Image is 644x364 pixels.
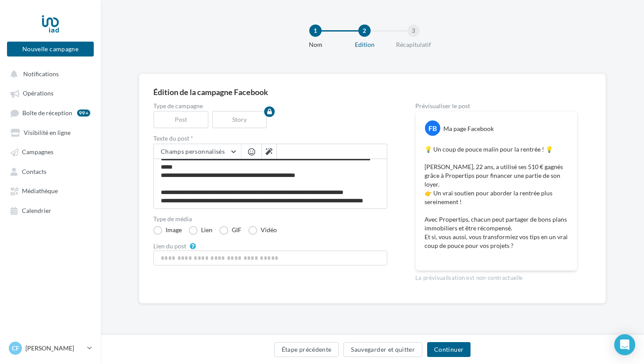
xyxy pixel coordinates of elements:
[153,88,591,96] div: Édition de la campagne Facebook
[153,226,182,235] label: Image
[248,226,277,235] label: Vidéo
[425,145,568,259] p: 💡 Un coup de pouce malin pour la rentrée ! 💡 [PERSON_NAME], 22 ans, a utilisé ses 510 € gagnés gr...
[407,25,420,37] div: 3
[12,344,19,353] span: CF
[23,70,59,78] span: Notifications
[5,105,96,121] a: Boîte de réception99+
[274,342,339,357] button: Étape précédente
[5,124,96,140] a: Visibilité en ligne
[415,271,577,282] div: La prévisualisation est non-contractuelle
[5,163,96,179] a: Contacts
[427,342,471,357] button: Continuer
[309,25,322,37] div: 1
[22,109,72,117] span: Boîte de réception
[154,144,241,159] button: Champs personnalisés
[5,202,96,218] a: Calendrier
[161,148,225,155] span: Champs personnalisés
[153,135,387,141] label: Texte du post *
[189,226,212,235] label: Lien
[386,40,442,49] div: Récapitulatif
[22,168,46,175] span: Contacts
[425,120,440,136] div: FB
[5,66,92,81] button: Notifications
[614,334,635,355] div: Open Intercom Messenger
[343,342,422,357] button: Sauvegarder et quitter
[24,129,71,136] span: Visibilité en ligne
[219,226,241,235] label: GIF
[22,148,53,156] span: Campagnes
[415,103,577,109] div: Prévisualiser le post
[336,40,393,49] div: Edition
[25,344,84,353] p: [PERSON_NAME]
[7,340,94,357] a: CF [PERSON_NAME]
[443,124,494,133] div: Ma page Facebook
[358,25,371,37] div: 2
[287,40,343,49] div: Nom
[5,85,96,101] a: Opérations
[5,144,96,159] a: Campagnes
[5,183,96,198] a: Médiathèque
[22,207,51,214] span: Calendrier
[22,187,58,195] span: Médiathèque
[153,243,186,249] label: Lien du post
[7,42,94,57] button: Nouvelle campagne
[23,90,53,97] span: Opérations
[153,103,387,109] label: Type de campagne
[77,110,90,117] div: 99+
[153,216,387,222] label: Type de média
